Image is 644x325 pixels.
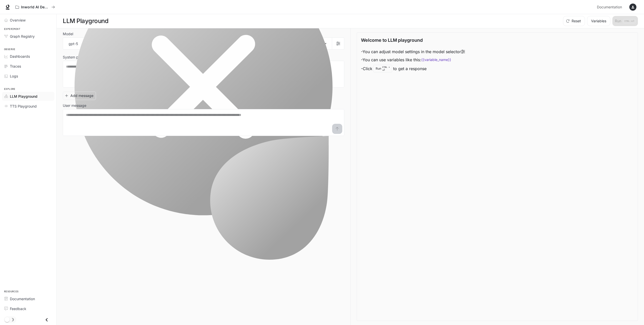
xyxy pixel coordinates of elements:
[361,56,465,64] li: - You can use variables like this:
[63,92,96,100] button: Add message
[597,4,622,10] span: Documentation
[2,72,54,80] a: Logs
[63,55,88,59] p: System prompt
[373,65,392,72] div: Run
[361,37,423,44] p: Welcome to LLM playground
[2,52,54,61] a: Dashboards
[63,38,332,49] div: gpt-5
[2,16,54,25] a: Overview
[2,102,54,111] a: TTS Playground
[2,62,54,71] a: Traces
[10,34,35,39] span: Graph Registry
[587,16,610,26] button: Variables
[595,2,626,12] a: Documentation
[10,306,26,311] span: Feedback
[41,315,52,325] button: Close drawer
[361,48,465,56] li: - You can adjust model settings in the model selector
[63,32,73,36] p: Model
[382,66,390,72] p: ⏎
[10,104,37,109] span: TTS Playground
[10,17,26,23] span: Overview
[10,94,37,99] span: LLM Playground
[5,317,10,322] span: Dark mode toggle
[2,294,54,303] a: Documentation
[10,64,21,69] span: Traces
[63,16,108,26] h1: LLM Playground
[421,57,451,62] code: {{variable_name}}
[361,64,465,73] li: - Click to get a response
[10,54,30,59] span: Dashboards
[382,66,390,69] p: CTRL +
[63,104,86,107] p: User message
[10,73,18,79] span: Logs
[2,304,54,313] a: Feedback
[13,2,57,12] button: All workspaces
[21,5,49,9] p: Inworld AI Demos
[563,16,585,26] button: Reset
[2,32,54,41] a: Graph Registry
[2,92,54,101] a: LLM Playground
[10,296,35,301] span: Documentation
